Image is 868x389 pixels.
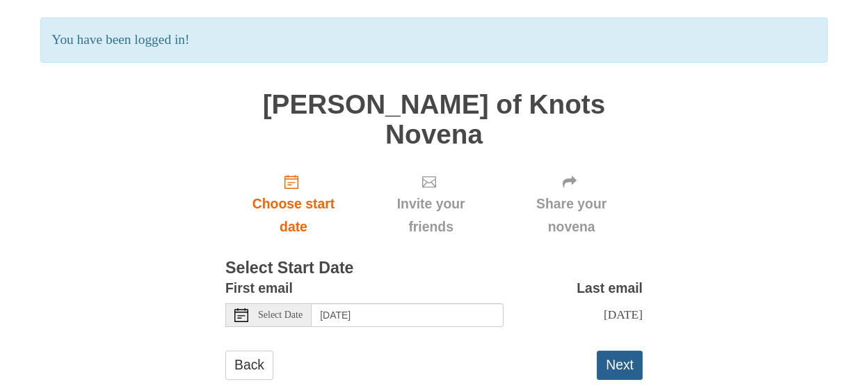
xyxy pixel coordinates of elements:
h3: Select Start Date [225,259,643,277]
div: Click "Next" to confirm your start date first. [500,163,643,246]
button: Next [597,351,643,379]
span: [DATE] [604,307,643,321]
div: Click "Next" to confirm your start date first. [362,163,500,246]
span: Select Date [258,310,303,320]
h1: [PERSON_NAME] of Knots Novena [225,90,643,149]
a: Back [225,351,273,379]
a: Choose start date [225,163,362,246]
span: Share your novena [514,192,629,238]
label: First email [225,277,293,300]
p: You have been logged in! [40,17,827,63]
span: Invite your friends [376,192,486,238]
span: Choose start date [239,192,348,238]
label: Last email [577,277,643,300]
